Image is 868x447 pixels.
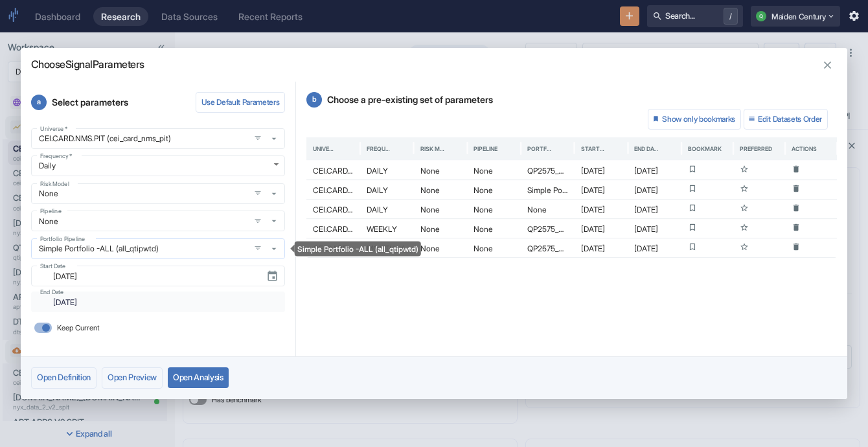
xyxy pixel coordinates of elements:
button: open filters [251,214,266,229]
div: 2025-09-30 [628,180,681,200]
button: Use Default Parameters [196,92,286,113]
label: Start Date [40,262,66,270]
button: open filters [251,186,266,201]
button: open filters [251,241,266,256]
span: a [31,95,47,110]
div: Actions [792,145,817,152]
div: WEEKLY [360,219,414,238]
div: 2022-05-27 [575,200,628,219]
div: Pipeline [474,145,497,152]
div: None [467,180,521,200]
button: Sort [498,141,514,156]
button: Sort [552,141,567,156]
div: None [414,161,468,180]
label: Portfolio Pipeline [40,235,86,243]
input: yyyy-mm-dd [45,269,256,284]
div: None [467,238,521,258]
button: Open Preview [102,367,163,388]
h2: Choose Signal Parameters [21,48,847,71]
button: Sort [445,141,461,156]
p: Choose a pre-existing set of parameters [306,92,837,108]
div: None [467,219,521,238]
div: 2022-06-03 [575,180,628,200]
button: open filters [251,131,266,146]
button: Sort [606,141,621,156]
button: Open Definition [31,367,97,388]
div: Bookmark [688,145,722,152]
div: None [414,180,468,200]
div: QP2575_WTD [521,161,575,180]
button: Show only bookmarks [648,109,741,130]
div: DAILY [360,161,414,180]
div: 2022-05-31 [575,238,628,258]
div: 2025-09-30 [628,161,681,180]
label: Pipeline [40,207,62,215]
div: Daily [31,155,285,176]
div: 2025-09-26 [628,219,681,238]
div: None [414,200,468,219]
input: yyyy-mm-dd [45,295,268,310]
div: Portfolio Pipeline [527,145,551,152]
div: None [521,200,575,219]
div: CEI.CARD.NMS.PIT [306,219,360,238]
div: CEI.CARD.NMS.PIT [306,200,360,219]
div: Simple Portfolio -ALL (all_qtipwtd) [295,242,421,257]
div: Start Date [581,145,605,152]
div: Frequency [367,145,391,152]
div: CEI.CARD.NMS.PIT [306,180,360,200]
button: Edit Datasets Order [744,109,828,130]
button: Choose date, selected date is Jun 3, 2022 [261,265,284,288]
span: CEI.CARD.NMS.PIT (cei_card_nms_pit) [31,128,285,149]
div: None [467,161,521,180]
button: Sort [338,141,354,156]
button: Sort [391,141,407,156]
span: Simple Portfolio -ALL (all_qtipwtd) [31,238,285,259]
span: Keep Current [57,323,100,334]
div: None [414,219,468,238]
div: Simple Portfolio -ALL [521,180,575,200]
div: QP2575_WTD [521,238,575,258]
div: None [467,200,521,219]
label: End Date [40,288,64,296]
span: b [306,92,322,108]
div: DAILY [360,180,414,200]
p: Select parameters [31,92,196,113]
div: Preferred [740,145,772,152]
div: 2022-06-03 [575,161,628,180]
label: Risk Model [40,179,69,188]
div: End Date [634,145,658,152]
div: 2025-09-30 [628,238,681,258]
button: Sort [659,141,675,156]
div: MONTHLY [360,238,414,258]
div: 2025-09-30 [628,200,681,219]
label: Universe [40,124,68,133]
div: QP2575_WTD [521,219,575,238]
div: 2022-05-27 [575,219,628,238]
div: None [414,238,468,258]
div: Risk Model [420,145,444,152]
div: CEI.CARD.NMS.PIT [306,238,360,258]
div: Universe [313,145,337,152]
div: DAILY [360,200,414,219]
button: Open Analysis [168,367,229,388]
div: CEI.CARD.NMS.PIT [306,161,360,180]
label: Frequency [40,152,73,160]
